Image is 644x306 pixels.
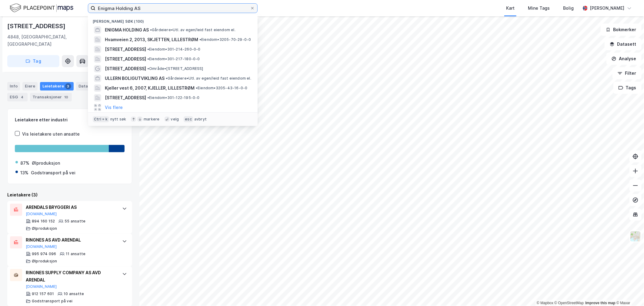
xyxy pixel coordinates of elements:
div: 894 160 152 [32,219,55,224]
span: Gårdeiere • Utl. av egen/leid fast eiendom el. [150,28,235,32]
span: Eiendom • 301-122-195-0-0 [147,95,200,100]
div: Kart [506,5,515,12]
span: Kjeller vest 6, 2007, KJELLER, LILLESTRØM [105,84,195,92]
div: Ctrl + k [93,116,109,122]
span: Eiendom • 3205-43-16-0-0 [196,86,248,90]
div: Godstransport på vei [31,169,75,176]
div: [PERSON_NAME] [590,5,625,12]
div: Bolig [563,5,574,12]
div: Mine Tags [528,5,550,12]
div: Ølproduksjon [32,160,60,167]
div: 11 ansatte [66,252,85,256]
span: [STREET_ADDRESS] [105,46,146,53]
div: nytt søk [110,117,126,122]
div: Godstransport på vei [32,299,72,304]
input: Søk på adresse, matrikkel, gårdeiere, leietakere eller personer [95,4,250,13]
div: Transaksjoner [30,93,72,101]
div: Ølproduksjon [32,226,57,231]
div: 87% [20,160,29,167]
span: • [147,47,149,51]
div: 10 [63,94,69,100]
div: velg [171,117,179,122]
span: • [150,28,152,32]
span: • [147,66,149,71]
button: Bokmerker [601,24,642,36]
a: Improve this map [586,301,616,305]
div: 13% [20,169,28,176]
span: ULLERN BOLIGUTVIKLING AS [105,75,165,82]
span: • [166,76,168,81]
span: Eiendom • 301-217-180-0-0 [147,57,200,61]
div: Leietakere etter industri [15,116,125,123]
span: [STREET_ADDRESS] [105,94,146,101]
span: Eiendom • 3205-70-29-0-0 [199,37,251,42]
button: Analyse [606,53,642,65]
span: • [196,86,198,90]
span: • [147,95,149,100]
div: Vis leietakere uten ansatte [22,130,80,138]
img: Z [630,231,641,242]
div: [STREET_ADDRESS] [7,21,67,31]
div: esc [184,116,193,122]
div: Leietakere [40,82,74,90]
div: RINGNES AS AVD ARENDAL [26,236,116,244]
a: Mapbox [537,301,553,305]
div: [PERSON_NAME] søk (100) [88,14,258,25]
div: Leietakere (3) [7,191,132,199]
div: RINGNES SUPPLY COMPANY AS AVD ARENDAL [26,269,116,284]
img: logo.f888ab2527a4732fd821a326f86c7f29.svg [10,3,73,13]
span: [STREET_ADDRESS] [105,55,146,63]
a: OpenStreetMap [555,301,584,305]
div: 55 ansatte [65,219,85,224]
button: Vis flere [105,104,123,111]
span: [STREET_ADDRESS] [105,65,146,72]
span: Eiendom • 301-214-260-0-0 [147,47,201,52]
span: • [199,37,201,42]
div: 10 ansatte [64,291,84,296]
button: [DOMAIN_NAME] [26,244,57,249]
button: [DOMAIN_NAME] [26,284,57,289]
div: 995 974 096 [32,252,56,256]
div: markere [144,117,159,122]
button: Datasett [605,38,642,50]
iframe: Chat Widget [614,277,644,306]
div: 4848, [GEOGRAPHIC_DATA], [GEOGRAPHIC_DATA] [7,33,101,48]
div: 4 [19,94,25,100]
button: Filter [612,67,642,79]
span: • [147,57,149,61]
div: Eiere [22,82,38,90]
div: Ølproduksjon [32,259,57,264]
div: ARENDALS BRYGGERI AS [26,204,116,211]
span: Gårdeiere • Utl. av egen/leid fast eiendom el. [166,76,251,81]
button: Tags [613,82,642,94]
button: [DOMAIN_NAME] [26,212,57,216]
div: avbryt [194,117,207,122]
div: ESG [7,93,28,101]
div: Kontrollprogram for chat [614,277,644,306]
button: Tag [7,55,59,67]
div: 3 [65,83,71,89]
div: Info [7,82,20,90]
div: 912 157 601 [32,291,54,296]
span: Område • [STREET_ADDRESS] [147,66,203,71]
span: ENIGMA HOLDING AS [105,26,149,34]
div: Datasett [76,82,99,90]
span: Hvamveien 2, 2013, SKJETTEN, LILLESTRØM [105,36,198,43]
